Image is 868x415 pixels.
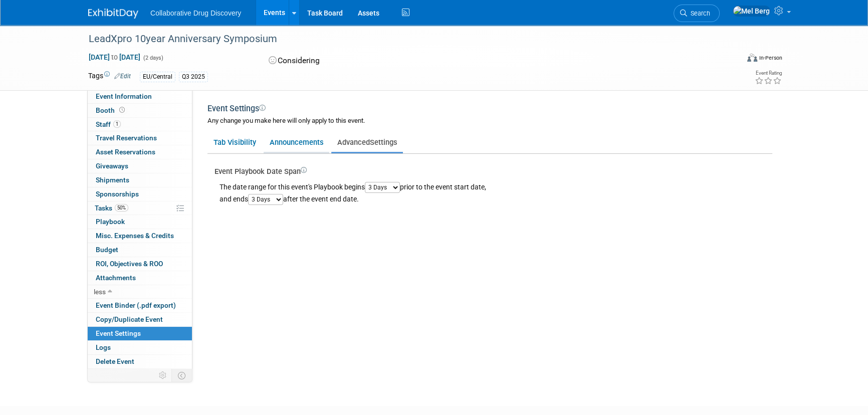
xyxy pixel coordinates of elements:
[96,357,134,365] span: Delete Event
[88,299,192,312] a: Event Binder (.pdf export)
[96,190,139,198] span: Sponsorships
[96,301,176,309] span: Event Binder (.pdf export)
[214,166,772,177] div: Event Playbook Date Span
[96,106,127,114] span: Booth
[96,120,121,128] span: Staff
[94,288,106,296] span: less
[96,162,128,170] span: Giveaways
[88,118,192,131] a: Staff1
[85,30,723,48] div: LeadXpro 10year Anniversary Symposium
[88,9,138,19] img: ExhibitDay
[96,176,129,184] span: Shipments
[115,204,128,212] span: 50%
[264,133,329,152] a: Announcements
[96,134,157,142] span: Travel Reservations
[179,72,208,82] div: Q3 2025
[88,285,192,299] a: less
[88,243,192,257] a: Budget
[88,173,192,187] a: Shipments
[88,201,192,215] a: Tasks50%
[150,9,241,17] span: Collaborative Drug Discovery
[687,10,710,17] span: Search
[207,103,772,116] div: Event Settings
[140,72,175,82] div: EU/Central
[96,218,125,226] span: Playbook
[96,329,141,337] span: Event Settings
[88,355,192,368] a: Delete Event
[88,131,192,145] a: Travel Reservations
[88,229,192,243] a: Misc. Expenses & Credits
[88,187,192,201] a: Sponsorships
[110,53,119,61] span: to
[674,5,720,22] a: Search
[266,52,487,70] div: Considering
[331,133,403,152] a: AdvancedSettings
[117,106,127,114] span: Booth not reserved yet
[733,6,770,17] img: Mel Berg
[207,116,772,136] div: Any change you make here will only apply to this event.
[96,315,163,323] span: Copy/Duplicate Event
[88,71,131,82] td: Tags
[88,53,141,62] span: [DATE] [DATE]
[95,204,128,212] span: Tasks
[88,341,192,354] a: Logs
[96,274,136,282] span: Attachments
[96,260,163,268] span: ROI, Objectives & ROO
[113,120,121,128] span: 1
[172,369,192,382] td: Toggle Event Tabs
[214,177,772,205] div: The date range for this event's Playbook begins prior to the event start date, and ends after the...
[96,246,118,254] span: Budget
[88,145,192,159] a: Asset Reservations
[755,71,782,76] div: Event Rating
[88,104,192,117] a: Booth
[88,90,192,103] a: Event Information
[114,73,131,80] a: Edit
[759,54,782,62] div: In-Person
[679,52,782,67] div: Event Format
[142,55,163,61] span: (2 days)
[747,54,757,62] img: Format-Inperson.png
[88,313,192,326] a: Copy/Duplicate Event
[370,138,397,147] span: Settings
[88,271,192,285] a: Attachments
[96,92,152,100] span: Event Information
[88,327,192,340] a: Event Settings
[88,257,192,271] a: ROI, Objectives & ROO
[154,369,172,382] td: Personalize Event Tab Strip
[96,232,174,240] span: Misc. Expenses & Credits
[207,133,262,152] a: Tab Visibility
[88,159,192,173] a: Giveaways
[88,215,192,229] a: Playbook
[96,343,111,351] span: Logs
[96,148,155,156] span: Asset Reservations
